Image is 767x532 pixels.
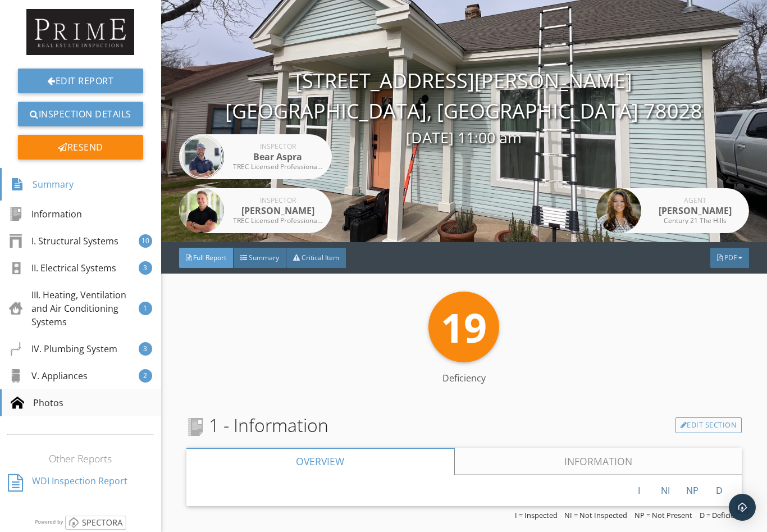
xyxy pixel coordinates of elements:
[18,69,143,93] a: Edit Report
[638,484,640,497] span: I
[179,188,332,233] a: Inspector [PERSON_NAME] TREC Licensed Professional Inspector #23668
[233,163,323,170] div: TREC Licensed Professional Inspector #24125
[233,217,323,224] div: TREC Licensed Professional Inspector #23668
[441,299,487,354] span: 19
[564,510,627,520] span: NI = Not Inspected
[139,234,152,248] div: 10
[9,207,82,221] div: Information
[139,302,152,315] div: 1
[193,253,226,262] span: Full Report
[18,135,143,160] div: Resend
[9,234,118,248] div: I. Structural Systems
[11,396,63,410] div: Photos
[26,9,134,55] img: Prime_Logo_Black.png
[233,143,323,150] div: Inspector
[650,197,740,204] div: Agent
[634,510,692,520] span: NP = Not Present
[249,253,279,262] span: Summary
[34,515,127,529] img: powered_by_spectora_2.png
[650,204,740,217] div: [PERSON_NAME]
[161,66,767,149] div: [STREET_ADDRESS][PERSON_NAME] [GEOGRAPHIC_DATA], [GEOGRAPHIC_DATA] 78028
[9,288,139,329] div: III. Heating, Ventilation and Air Conditioning Systems
[650,217,740,224] div: Century 21 The Hills
[395,371,533,385] div: Deficiency
[186,412,328,439] span: 1 - Information
[9,342,117,356] div: IV. Plumbing System
[179,188,224,233] img: image.png
[179,134,224,179] img: 9df60796f4384fdfa1379a246ad9dc17.jpeg
[233,197,323,204] div: Inspector
[32,474,127,493] div: WDI Inspection Report
[716,484,723,497] span: D
[233,204,323,217] div: [PERSON_NAME]
[454,448,742,475] a: Information
[515,510,558,520] span: I = Inspected
[8,470,153,497] a: WDI Inspection Report
[686,484,698,497] span: NP
[675,417,742,433] a: Edit Section
[18,102,143,126] a: Inspection Details
[596,188,641,233] img: data
[661,484,670,497] span: NI
[233,150,323,163] div: Bear Aspra
[9,369,88,383] div: V. Appliances
[9,261,116,275] div: II. Electrical Systems
[724,253,737,262] span: PDF
[161,126,767,149] div: [DATE] 11:00 am
[139,342,152,356] div: 3
[11,175,74,194] div: Summary
[302,253,339,262] span: Critical Item
[179,134,332,179] a: Inspector Bear Aspra TREC Licensed Professional Inspector #24125
[700,510,742,520] span: D = Deficient
[139,261,152,275] div: 3
[729,494,756,521] div: Open Intercom Messenger
[139,369,152,383] div: 2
